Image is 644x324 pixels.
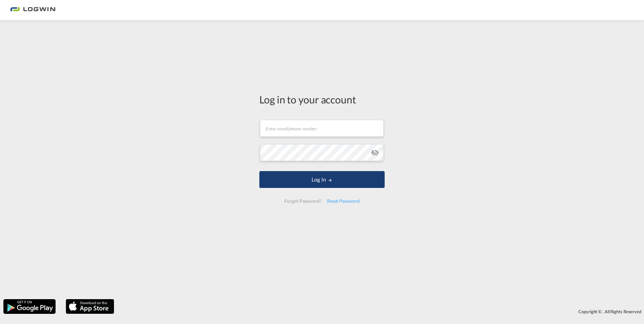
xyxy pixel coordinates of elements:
button: LOGIN [259,171,385,188]
div: Log in to your account [259,92,385,106]
img: apple.png [65,298,115,315]
div: Forgot Password? [282,195,324,207]
img: google.png [3,298,56,315]
input: Enter email/phone number [260,120,384,137]
div: Copyright © . All Rights Reserved [118,306,644,317]
div: Reset Password [324,195,362,207]
md-icon: icon-eye-off [371,149,379,157]
img: bc73a0e0d8c111efacd525e4c8ad7d32.png [10,3,56,18]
